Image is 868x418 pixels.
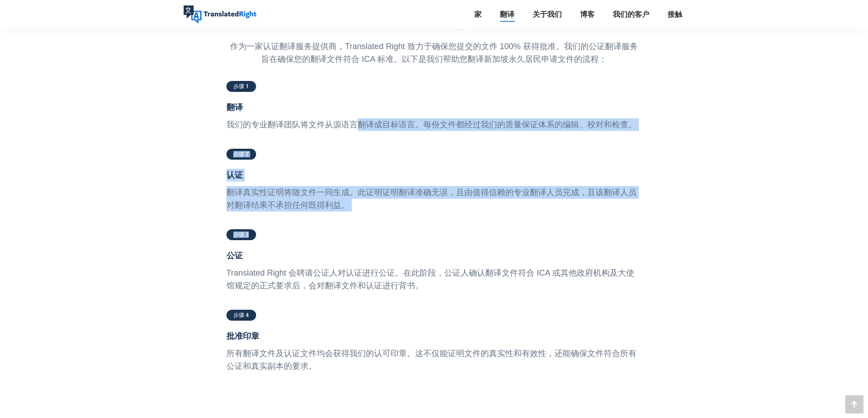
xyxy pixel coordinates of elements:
a: 接触 [665,8,685,21]
font: 翻译真实性证明将随文件一同生成。此证明证明翻译准确无误，且由值得信赖的专业翻译人员完成，且该翻译人员对翻译结果不承担任何既得利益。 [226,188,637,210]
font: 公证 [226,251,243,260]
font: 步骤 4 [233,312,249,318]
font: 所有翻译文件及认证文件均会获得我们的认可印章。这不仅能证明文件的真实性和有效性，还能确保文件符合所有公证和真实副本的要求。 [226,349,637,371]
font: 接触 [668,10,682,19]
a: 关于我们 [530,8,565,21]
font: 我们的专业翻译团队将文件从源语言翻译成目标语言。每份文件都经过我们的质量保证体系的编辑、校对和检查。 [226,120,637,129]
a: 我们的客户 [610,8,652,21]
a: 博客 [577,8,597,21]
font: 批准印章 [226,331,259,341]
font: 步骤 3 [233,232,249,238]
font: 家 [474,10,482,19]
font: 步骤 2 [233,151,249,157]
a: 翻译 [497,8,517,21]
font: 作为一家认证翻译服务提供商，Translated Right 致力于确保您提交的文件 100% 获得批准。我们的公证翻译服务旨在确保您的翻译文件符合 ICA 标准。以下是我们帮助您翻译新加坡永久... [230,42,637,64]
font: 博客 [580,10,595,19]
font: 我们的客户 [613,10,649,19]
font: 关于我们 [533,10,562,19]
font: 认证 [226,170,243,180]
a: 家 [472,8,484,21]
font: 步骤 1 [233,83,249,90]
img: 右译 [184,5,257,24]
a: 步骤 4 [226,310,256,321]
a: 步骤 2 [226,149,256,160]
a: 步骤 3 [226,229,256,240]
font: 翻译 [226,102,243,112]
font: Translated Right 会聘请公证人对认证进行公证。在此阶段，公证人确认翻译文件符合 ICA 或其他政府机构及大使馆规定的正式要求后，会对翻译文件和认证进行背书。 [226,268,634,290]
a: 步骤 1 [226,81,256,92]
font: 翻译 [500,10,514,19]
